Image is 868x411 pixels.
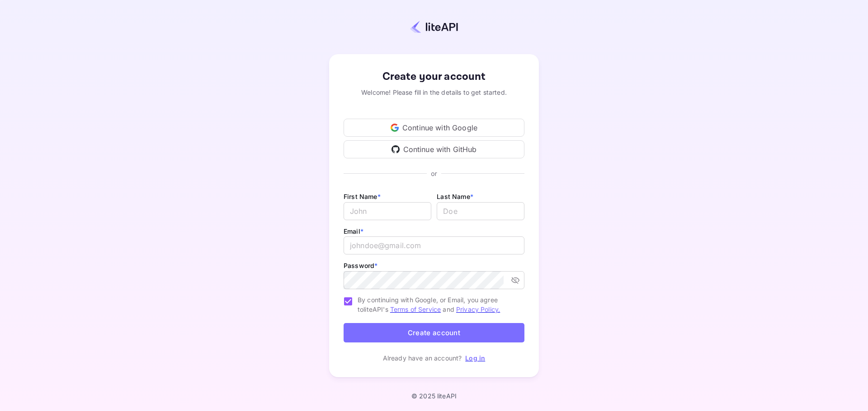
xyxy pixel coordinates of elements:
[358,295,517,314] span: By continuing with Google, or Email, you agree to liteAPI's and
[344,193,381,200] label: First Name
[456,305,500,313] a: Privacy Policy.
[507,272,524,288] button: toggle password visibility
[383,353,462,363] p: Already have an account?
[344,202,431,220] input: John
[344,119,524,137] div: Continue with Google
[344,88,524,97] div: Welcome! Please fill in the details to get started.
[437,193,473,200] label: Last Name
[344,236,524,254] input: johndoe@gmail.com
[344,69,524,85] div: Create your account
[344,227,363,235] label: Email
[465,354,485,362] a: Log in
[411,392,457,400] p: © 2025 liteAPI
[390,305,441,313] a: Terms of Service
[437,202,524,220] input: Doe
[344,140,524,158] div: Continue with GitHub
[410,20,458,33] img: liteapi
[344,323,524,342] button: Create account
[344,262,377,269] label: Password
